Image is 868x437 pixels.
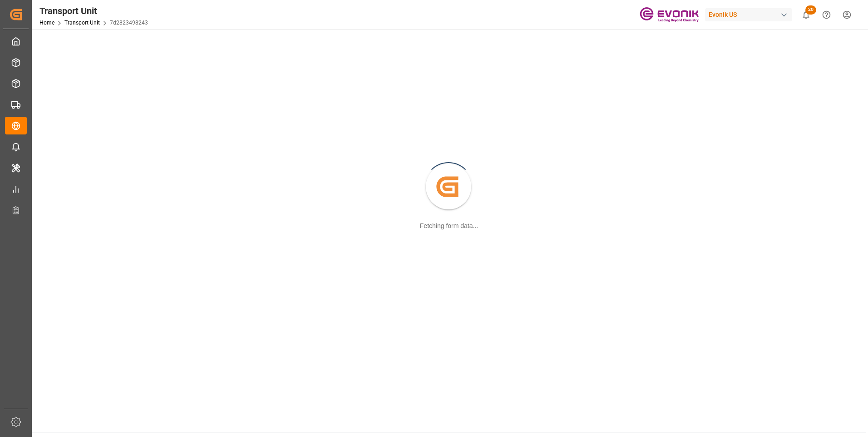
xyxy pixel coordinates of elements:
img: Evonik-brand-mark-Deep-Purple-RGB.jpeg_1700498283.jpeg [640,7,699,23]
a: Transport Unit [64,20,100,26]
button: show 20 new notifications [796,5,816,25]
div: Transport Unit [39,4,148,18]
a: Home [39,20,54,26]
div: Fetching form data... [420,221,478,231]
button: Help Center [816,5,837,25]
span: 20 [805,5,816,15]
button: Evonik US [705,6,796,23]
div: Evonik US [705,8,792,21]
